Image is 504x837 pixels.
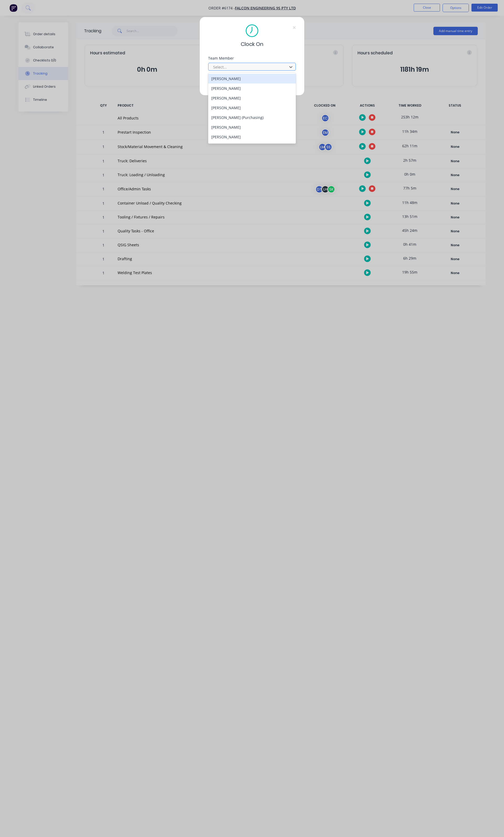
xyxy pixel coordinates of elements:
[208,142,296,151] div: [PERSON_NAME]
[208,122,296,132] div: [PERSON_NAME]
[208,74,296,83] div: [PERSON_NAME]
[208,93,296,103] div: [PERSON_NAME]
[208,103,296,113] div: [PERSON_NAME]
[208,83,296,93] div: [PERSON_NAME]
[208,113,296,122] div: [PERSON_NAME] (Purchasing)
[208,132,296,142] div: [PERSON_NAME]
[208,56,296,60] div: Team Member
[241,40,263,48] span: Clock On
